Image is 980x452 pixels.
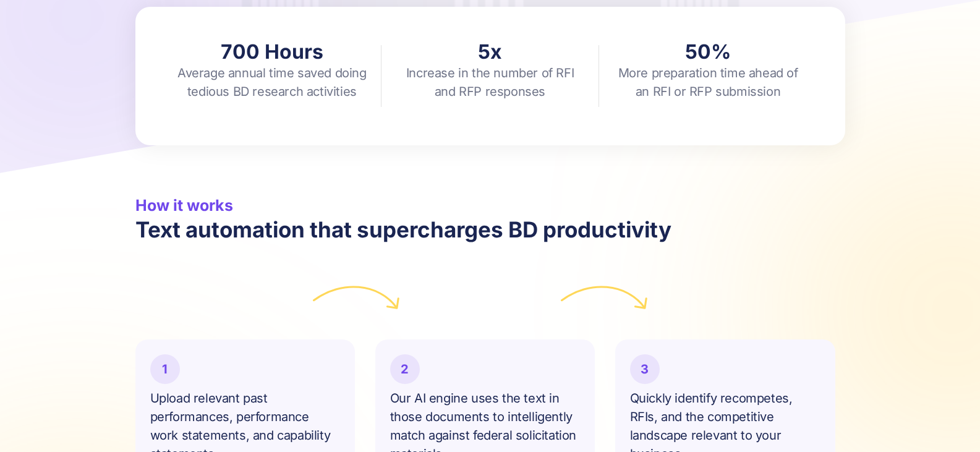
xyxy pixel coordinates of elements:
img: arrow pointing right [313,259,403,345]
p: Increase in the number of RFI and RFP responses [394,64,586,101]
div: 2 [401,363,409,375]
div: 3 [641,363,649,375]
p: More preparation time ahead of an RFI or RFP submission [611,64,805,101]
div: 1 [162,363,168,375]
div: 700 Hours [176,45,369,59]
h2: How it works [135,198,845,213]
h2: Text automation that supercharges BD productivity [135,218,845,241]
div: 5x [394,45,586,59]
img: arrow pointing right [561,259,650,345]
div: 50% [611,45,805,59]
p: Average annual time saved doing tedious BD research activities [176,64,369,101]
